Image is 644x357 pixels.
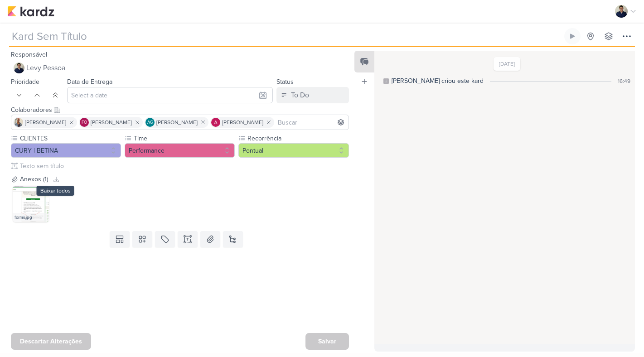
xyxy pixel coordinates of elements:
[147,121,153,125] p: AG
[11,143,121,158] button: CURY | BETINA
[238,143,349,158] button: Pontual
[67,78,112,86] label: Data de Entrega
[20,174,48,184] div: Anexos (1)
[25,118,66,126] span: [PERSON_NAME]
[7,6,54,17] img: kardz.app
[247,134,349,143] label: Recorrência
[9,28,562,44] input: Kard Sem Título
[156,118,198,126] span: [PERSON_NAME]
[615,5,628,18] img: Levy Pessoa
[14,63,24,73] img: Levy Pessoa
[18,161,349,171] input: Texto sem título
[569,33,576,40] div: Ligar relógio
[13,213,49,222] div: forms.jpg
[14,118,23,127] img: Iara Santos
[11,105,349,115] div: Colaboradores
[80,118,89,127] div: Fabio Oliveira
[145,118,155,127] div: Aline Gimenez Graciano
[392,76,484,86] div: [PERSON_NAME] criou este kard
[222,118,263,126] span: [PERSON_NAME]
[11,51,47,58] label: Responsável
[276,78,294,86] label: Status
[133,134,235,143] label: Time
[618,77,630,85] div: 16:49
[67,87,273,103] input: Select a date
[276,87,349,103] button: To Do
[11,60,349,76] button: Levy Pessoa
[13,186,49,222] img: TYS6uApSkApU6xavYgL6pdhUt6lUu6CZZT24DMwy.jpg
[125,143,235,158] button: Performance
[26,63,65,73] span: Levy Pessoa
[91,118,132,126] span: [PERSON_NAME]
[37,186,74,196] div: Baixar todos
[276,117,347,128] input: Buscar
[11,78,39,86] label: Prioridade
[19,134,121,143] label: CLIENTES
[291,90,309,101] div: To Do
[211,118,220,127] img: Alessandra Gomes
[82,121,87,125] p: FO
